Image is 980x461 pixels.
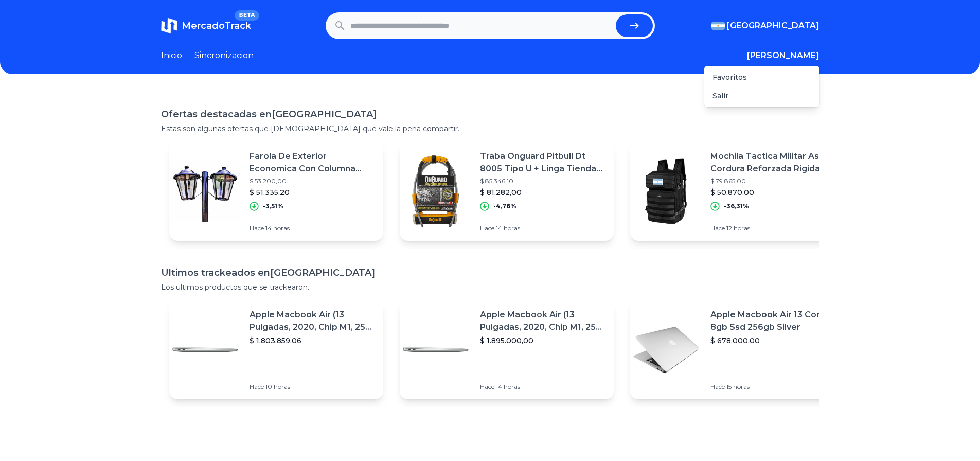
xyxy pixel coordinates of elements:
[250,150,375,175] p: Farola De Exterior Economica Con Columna 2,3mts 1032 Fabrica
[710,187,836,198] p: $ 50.870,00
[480,177,605,185] p: $ 85.346,10
[711,22,725,30] img: Argentina
[630,155,702,227] img: Featured image
[480,309,605,333] p: Apple Macbook Air (13 Pulgadas, 2020, Chip M1, 256 Gb De Ssd, 8 Gb De Ram) - Plata
[161,17,177,34] img: MercadoTrack
[630,314,702,386] img: Featured image
[250,309,375,333] p: Apple Macbook Air (13 Pulgadas, 2020, Chip M1, 256 Gb De Ssd, 8 Gb De Ram) - Plata
[250,335,375,346] p: $ 1.803.859,06
[630,300,844,399] a: Featured imageApple Macbook Air 13 Core I5 8gb Ssd 256gb Silver$ 678.000,00Hace 15 horas
[493,202,516,210] p: -4,76%
[480,335,605,346] p: $ 1.895.000,00
[250,383,375,391] p: Hace 10 horas
[710,177,836,185] p: $ 79.865,00
[161,49,182,62] a: Inicio
[400,314,472,386] img: Featured image
[727,20,819,32] span: [GEOGRAPHIC_DATA]
[161,107,819,121] h1: Ofertas destacadas en [GEOGRAPHIC_DATA]
[710,150,836,175] p: Mochila Tactica Militar Asalto Cordura Reforzada Rigida
[169,300,383,399] a: Featured imageApple Macbook Air (13 Pulgadas, 2020, Chip M1, 256 Gb De Ssd, 8 Gb De Ram) - Plata$...
[400,142,614,241] a: Featured imageTraba Onguard Pitbull Dt 8005 Tipo U + Linga Tienda Bike$ 85.346,10$ 81.282,00-4,76...
[712,91,728,101] button: Salir
[710,309,836,333] p: Apple Macbook Air 13 Core I5 8gb Ssd 256gb Silver
[169,155,241,227] img: Featured image
[250,187,375,198] p: $ 51.335,20
[710,335,836,346] p: $ 678.000,00
[169,142,383,241] a: Featured imageFarola De Exterior Economica Con Columna 2,3mts 1032 Fabrica$ 53.200,00$ 51.335,20-...
[710,383,836,391] p: Hace 15 horas
[480,187,605,198] p: $ 81.282,00
[710,224,836,233] p: Hace 12 horas
[724,202,749,210] p: -36,31%
[630,142,844,241] a: Featured imageMochila Tactica Militar Asalto Cordura Reforzada Rigida$ 79.865,00$ 50.870,00-36,31...
[169,314,241,386] img: Featured image
[400,155,472,227] img: Featured image
[194,49,254,62] a: Sincronizacion
[161,265,819,280] h1: Ultimos trackeados en [GEOGRAPHIC_DATA]
[400,300,614,399] a: Featured imageApple Macbook Air (13 Pulgadas, 2020, Chip M1, 256 Gb De Ssd, 8 Gb De Ram) - Plata$...
[480,150,605,175] p: Traba Onguard Pitbull Dt 8005 Tipo U + Linga Tienda Bike
[747,49,819,62] button: [PERSON_NAME]
[235,10,259,21] span: BETA
[250,224,375,233] p: Hace 14 horas
[480,383,605,391] p: Hace 14 horas
[704,68,819,86] a: Favoritos
[711,20,819,32] button: [GEOGRAPHIC_DATA]
[182,20,251,31] span: MercadoTrack
[480,224,605,233] p: Hace 14 horas
[161,123,819,134] p: Estas son algunas ofertas que [DEMOGRAPHIC_DATA] que vale la pena compartir.
[250,177,375,185] p: $ 53.200,00
[161,17,251,34] a: MercadoTrackBETA
[161,282,819,292] p: Los ultimos productos que se trackearon.
[263,202,283,210] p: -3,51%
